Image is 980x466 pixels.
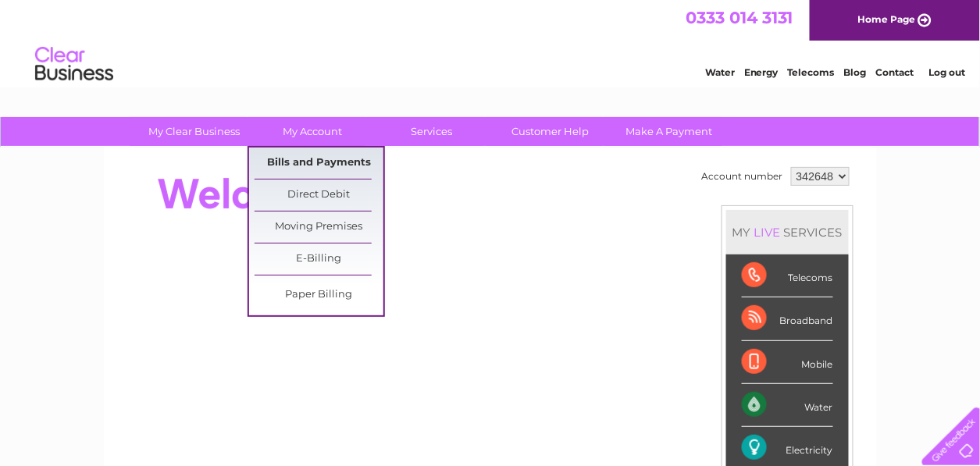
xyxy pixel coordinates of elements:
[698,163,787,190] td: Account number
[928,66,965,78] a: Log out
[255,148,383,179] a: Bills and Payments
[34,41,114,88] img: logo.png
[742,341,833,384] div: Mobile
[744,66,779,78] a: Energy
[788,66,835,78] a: Telecoms
[486,117,615,146] a: Customer Help
[255,279,383,311] a: Paper Billing
[726,210,849,254] div: MY SERVICES
[367,117,496,146] a: Services
[742,297,833,340] div: Broadband
[686,8,793,27] a: 0333 014 3131
[122,9,860,76] div: Clear Business is a trading name of Verastar Limited (registered in [GEOGRAPHIC_DATA] No. 3667643...
[751,225,784,240] div: LIVE
[742,384,833,427] div: Water
[742,254,833,297] div: Telecoms
[844,66,867,78] a: Blog
[248,117,377,146] a: My Account
[255,212,383,243] a: Moving Premises
[255,180,383,211] a: Direct Debit
[876,66,914,78] a: Contact
[604,117,733,146] a: Make A Payment
[255,244,383,275] a: E-Billing
[130,117,258,146] a: My Clear Business
[705,66,735,78] a: Water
